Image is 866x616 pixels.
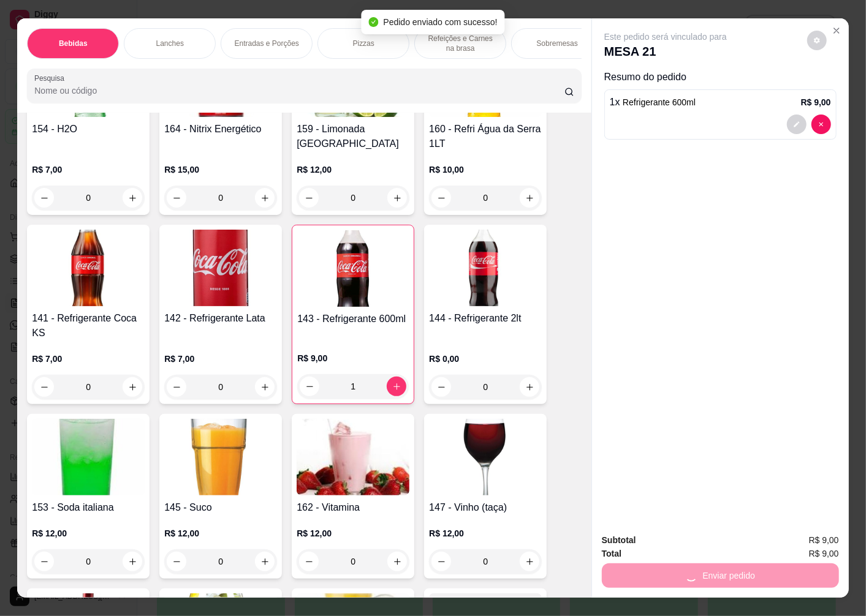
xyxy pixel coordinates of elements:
strong: Total [602,549,621,558]
p: R$ 15,00 [164,163,277,176]
button: increase-product-quantity [123,377,142,397]
button: increase-product-quantity [520,188,539,208]
button: decrease-product-quantity [299,552,319,571]
button: increase-product-quantity [387,552,407,571]
button: increase-product-quantity [520,552,539,571]
p: R$ 10,00 [429,163,542,176]
img: product-image [297,230,409,307]
h4: 143 - Refrigerante 600ml [297,312,409,326]
button: decrease-product-quantity [299,188,319,208]
p: Bebidas [59,39,88,48]
p: Sobremesas [537,39,578,48]
p: R$ 12,00 [297,163,409,176]
strong: Subtotal [602,535,636,545]
img: product-image [32,230,145,306]
span: R$ 9,00 [809,533,839,547]
p: 1 x [610,95,696,110]
p: R$ 9,00 [801,96,831,108]
p: R$ 7,00 [32,353,145,365]
button: decrease-product-quantity [34,377,54,397]
h4: 145 - Suco [164,500,277,515]
span: check-circle [369,17,379,27]
button: increase-product-quantity [387,188,407,208]
p: R$ 12,00 [297,527,409,539]
h4: 141 - Refrigerante Coca KS [32,311,145,340]
h4: 147 - Vinho (taça) [429,500,542,515]
button: decrease-product-quantity [167,188,186,208]
h4: 144 - Refrigerante 2lt [429,311,542,326]
p: Resumo do pedido [604,70,837,85]
h4: 162 - Vitamina [297,500,409,515]
img: product-image [429,419,542,495]
label: Pesquisa [34,73,69,83]
button: increase-product-quantity [255,188,275,208]
p: Pizzas [353,39,374,48]
p: Este pedido será vinculado para [604,31,727,43]
img: product-image [32,419,145,495]
p: Refeições e Carnes na brasa [425,34,496,53]
h4: 164 - Nitrix Energético [164,122,277,137]
button: increase-product-quantity [255,552,275,571]
h4: 142 - Refrigerante Lata [164,311,277,326]
p: Lanches [156,39,184,48]
p: R$ 12,00 [32,527,145,539]
p: R$ 9,00 [297,352,409,364]
button: Close [827,21,846,40]
h4: 153 - Soda italiana [32,500,145,515]
input: Pesquisa [34,85,564,97]
button: decrease-product-quantity [807,31,827,50]
button: increase-product-quantity [123,188,142,208]
p: R$ 7,00 [164,353,277,365]
img: product-image [429,230,542,306]
h4: 159 - Limonada [GEOGRAPHIC_DATA] [297,122,409,151]
button: increase-product-quantity [255,377,275,397]
h4: 160 - Refri Água da Serra 1LT [429,122,542,151]
p: R$ 0,00 [429,353,542,365]
button: decrease-product-quantity [34,188,54,208]
span: R$ 9,00 [809,547,839,560]
p: Entradas e Porções [235,39,299,48]
button: decrease-product-quantity [300,377,319,396]
button: decrease-product-quantity [431,552,451,571]
p: R$ 12,00 [429,527,542,539]
img: product-image [164,230,277,306]
button: decrease-product-quantity [167,552,186,571]
button: decrease-product-quantity [811,115,831,134]
span: Pedido enviado com sucesso! [384,17,498,27]
button: decrease-product-quantity [787,115,807,134]
button: increase-product-quantity [123,552,142,571]
p: R$ 7,00 [32,163,145,176]
img: product-image [297,419,409,495]
p: MESA 21 [604,43,727,60]
button: decrease-product-quantity [34,552,54,571]
button: increase-product-quantity [387,377,406,396]
h4: 154 - H2O [32,122,145,137]
button: decrease-product-quantity [431,188,451,208]
span: Refrigerante 600ml [623,97,696,107]
button: decrease-product-quantity [167,377,186,397]
img: product-image [164,419,277,495]
p: R$ 12,00 [164,527,277,539]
